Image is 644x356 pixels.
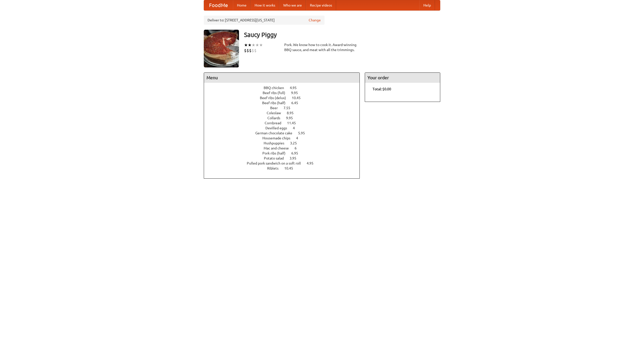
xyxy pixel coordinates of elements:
span: 4.95 [290,86,302,90]
li: $ [254,48,257,53]
a: Collards 9.95 [267,116,302,120]
span: 6.45 [291,101,303,105]
a: Beef ribs (full) 9.95 [263,91,307,95]
li: ★ [252,42,255,48]
a: Potato salad 3.95 [264,156,306,160]
a: Pulled pork sandwich on a soft roll 4.95 [247,161,323,165]
a: Beef ribs (delux) 10.45 [260,96,310,100]
li: ★ [244,42,248,48]
a: FoodMe [204,0,233,10]
a: Change [309,18,321,23]
span: BBQ chicken [264,86,289,90]
span: Mac and cheese [264,146,294,150]
span: 6.95 [291,151,303,155]
span: 8.95 [287,111,299,115]
span: 7.55 [284,106,295,110]
span: 4.95 [307,161,318,165]
a: Recipe videos [306,0,336,10]
span: Riblets [267,166,284,170]
li: ★ [259,42,263,48]
span: 11.45 [287,121,301,125]
a: Home [233,0,251,10]
h4: Menu [204,73,359,83]
li: $ [249,48,252,53]
span: 9.95 [286,116,298,120]
span: 9.95 [291,91,303,95]
span: 10.45 [292,96,306,100]
div: Deliver to: [STREET_ADDRESS][US_STATE] [204,16,325,25]
b: Total: $0.00 [373,87,391,91]
img: angular.jpg [204,30,239,67]
span: Cornbread [265,121,286,125]
span: 10.45 [284,166,298,170]
span: Beer [270,106,283,110]
li: $ [244,48,247,53]
a: Beer 7.55 [270,106,300,110]
span: Beef ribs (delux) [260,96,291,100]
span: Housemade chips [262,136,295,140]
a: Hushpuppies 3.25 [264,141,306,145]
a: German chocolate cake 5.95 [255,131,314,135]
h4: Your order [365,73,440,83]
span: 6 [295,146,302,150]
span: Beef ribs (half) [262,101,291,105]
span: Devilled eggs [265,126,292,130]
a: Housemade chips 4 [262,136,307,140]
span: 4 [296,136,303,140]
a: BBQ chicken 4.95 [264,86,306,90]
span: 5.95 [298,131,310,135]
li: ★ [255,42,259,48]
span: Pulled pork sandwich on a soft roll [247,161,306,165]
span: Hushpuppies [264,141,289,145]
a: Help [419,0,435,10]
span: 4 [293,126,300,130]
a: Devilled eggs 4 [265,126,304,130]
a: Who we are [279,0,306,10]
a: How it works [251,0,279,10]
div: Pork. We know how to cook it. Award-winning BBQ sauce, and meat with all the trimmings. [284,42,360,52]
span: 3.95 [290,156,301,160]
span: Pork ribs (half) [262,151,291,155]
span: 3.25 [290,141,302,145]
span: Potato salad [264,156,289,160]
a: Coleslaw 8.95 [267,111,303,115]
span: Beef ribs (full) [263,91,290,95]
a: Beef ribs (half) 6.45 [262,101,307,105]
li: $ [252,48,254,53]
a: Pork ribs (half) 6.95 [262,151,307,155]
li: ★ [248,42,252,48]
span: Collards [267,116,285,120]
li: $ [247,48,249,53]
a: Cornbread 11.45 [265,121,305,125]
span: Coleslaw [267,111,286,115]
span: German chocolate cake [255,131,297,135]
h3: Saucy Piggy [244,30,440,40]
a: Riblets 10.45 [267,166,302,170]
a: Mac and cheese 6 [264,146,306,150]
